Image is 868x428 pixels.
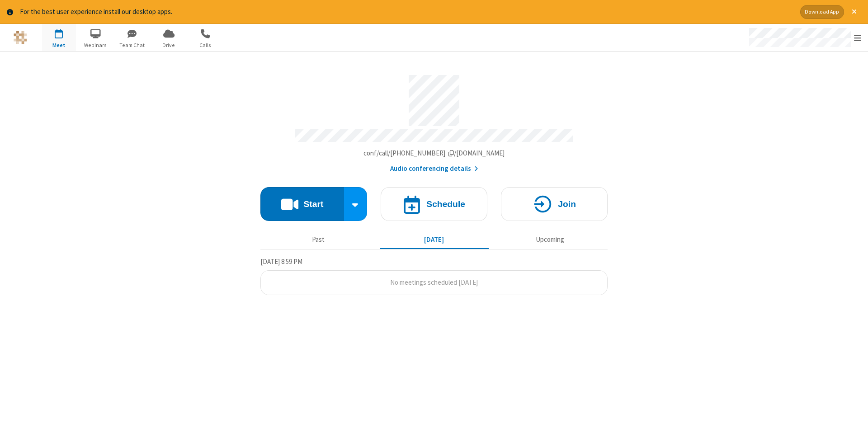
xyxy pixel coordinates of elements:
span: Drive [152,41,186,49]
button: Past [264,231,373,249]
section: Today's Meetings [260,256,608,295]
span: Calls [189,41,222,49]
span: [DATE] 8:59 PM [260,257,302,266]
h4: Join [558,200,576,208]
button: Schedule [381,187,487,221]
button: Logo [3,24,37,51]
button: Close alert [847,5,861,19]
button: Audio conferencing details [390,164,478,174]
span: No meetings scheduled [DATE] [390,278,478,287]
img: QA Selenium DO NOT DELETE OR CHANGE [14,31,27,44]
h4: Schedule [426,200,465,208]
section: Account details [260,68,608,174]
button: Start [260,187,344,221]
button: Copy my meeting room linkCopy my meeting room link [363,148,505,159]
button: Download App [800,5,844,19]
span: Copy my meeting room link [363,149,505,157]
div: Start conference options [344,187,368,221]
span: Team Chat [115,41,149,49]
button: Join [501,187,608,221]
span: Meet [42,41,76,49]
span: Webinars [79,41,113,49]
h4: Start [303,200,323,208]
button: [DATE] [380,231,489,249]
div: For the best user experience install our desktop apps. [20,7,793,17]
div: Open menu [741,24,868,51]
button: Upcoming [495,231,604,249]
